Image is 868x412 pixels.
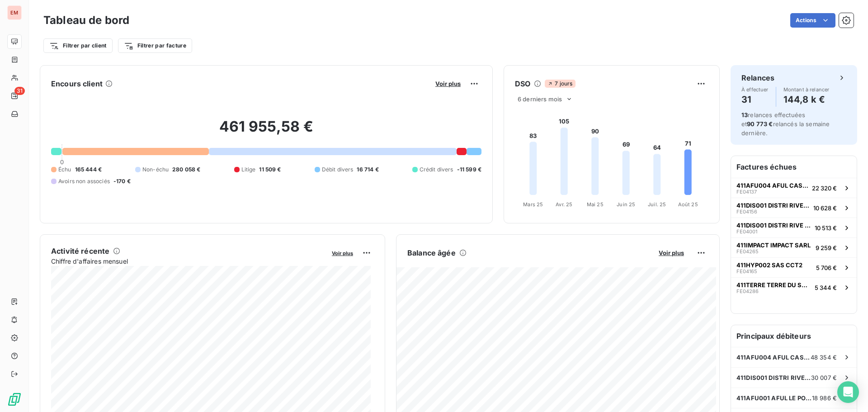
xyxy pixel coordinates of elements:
[731,237,857,257] button: 411IMPACT IMPACT SARLFE042659 259 €
[813,204,837,212] span: 10 628 €
[118,38,192,53] button: Filtrer par facture
[433,80,463,88] button: Voir plus
[556,201,572,208] tspan: Avr. 25
[731,257,857,277] button: 411HYP002 SAS CCT2FE041655 706 €
[322,166,354,174] span: Débit divers
[332,250,353,256] span: Voir plus
[172,166,200,174] span: 280 058 €
[329,249,356,257] button: Voir plus
[741,111,830,137] span: relances effectuées et relancés la semaine dernière.
[241,166,256,174] span: Litige
[731,198,857,218] button: 411DIS001 DISTRI RIVE GAUCHEFE0415610 628 €
[736,281,811,289] span: 411TERRE TERRE DU SUD CONSTRUCTIONS
[741,72,774,83] h6: Relances
[736,261,802,269] span: 411HYP002 SAS CCT2
[736,189,757,194] span: FE04137
[259,166,281,174] span: 11 509 €
[811,374,837,381] span: 30 007 €
[51,118,481,145] h2: 461 955,58 €
[736,222,811,229] span: 411DIS001 DISTRI RIVE GAUCHE
[815,224,837,232] span: 10 513 €
[7,392,22,407] img: Logo LeanPay
[812,185,837,192] span: 22 320 €
[457,166,481,174] span: -11 599 €
[75,166,102,174] span: 165 444 €
[811,354,837,361] span: 48 354 €
[14,87,25,95] span: 31
[142,166,169,174] span: Non-échu
[736,202,810,209] span: 411DIS001 DISTRI RIVE GAUCHE
[736,249,759,254] span: FE04265
[736,269,757,274] span: FE04165
[648,201,666,208] tspan: Juil. 25
[656,249,687,257] button: Voir plus
[736,289,759,294] span: FE04286
[51,78,103,89] h6: Encours client
[736,394,812,402] span: 411AFU001 AFUL LE PORT SACRE COEUR
[747,120,773,128] span: 90 773 €
[51,246,109,256] h6: Activité récente
[731,325,857,347] h6: Principaux débiteurs
[420,166,453,174] span: Crédit divers
[790,13,835,28] button: Actions
[7,5,22,20] div: EM
[783,92,830,107] h4: 144,8 k €
[815,284,837,291] span: 5 344 €
[407,247,456,258] h6: Balance âgée
[51,256,325,266] span: Chiffre d'affaires mensuel
[736,242,811,249] span: 411IMPACT IMPACT SARL
[731,156,857,178] h6: Factures échues
[736,374,811,381] span: 411DIS001 DISTRI RIVE GAUCHE
[736,182,808,189] span: 411AFU004 AFUL CASABONA
[518,95,562,103] span: 6 derniers mois
[741,92,769,107] h4: 31
[812,394,837,402] span: 18 986 €
[58,166,71,174] span: Échu
[736,354,811,361] span: 411AFU004 AFUL CASABONA
[783,87,830,92] span: Montant à relancer
[678,201,698,208] tspan: Août 25
[43,12,129,28] h3: Tableau de bord
[7,89,21,103] a: 31
[617,201,635,208] tspan: Juin 25
[741,87,769,92] span: À effectuer
[58,177,110,185] span: Avoirs non associés
[113,177,131,185] span: -170 €
[837,381,859,403] div: Open Intercom Messenger
[357,166,378,174] span: 16 714 €
[736,209,757,214] span: FE04156
[736,229,757,234] span: FE04001
[816,264,837,271] span: 5 706 €
[816,244,837,251] span: 9 259 €
[731,218,857,237] button: 411DIS001 DISTRI RIVE GAUCHEFE0400110 513 €
[43,38,113,53] button: Filtrer par client
[741,111,748,118] span: 13
[587,201,604,208] tspan: Mai 25
[545,80,575,88] span: 7 jours
[60,158,64,166] span: 0
[515,78,530,89] h6: DSO
[659,249,684,256] span: Voir plus
[731,277,857,297] button: 411TERRE TERRE DU SUD CONSTRUCTIONSFE042865 344 €
[435,80,461,87] span: Voir plus
[731,178,857,198] button: 411AFU004 AFUL CASABONAFE0413722 320 €
[523,201,543,208] tspan: Mars 25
